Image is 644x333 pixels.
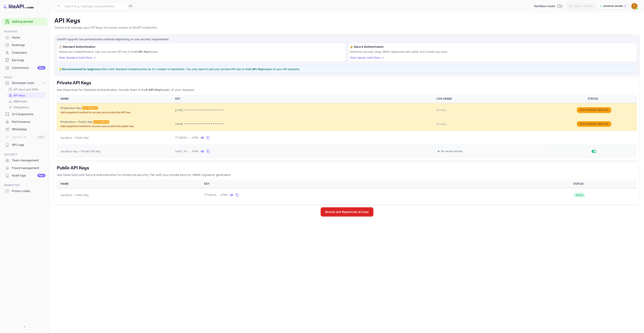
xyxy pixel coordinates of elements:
[2,141,47,148] a: API Logs
[521,180,637,188] th: STATUS
[12,158,45,163] div: Team management
[8,105,44,109] a: Integrations
[57,88,637,92] p: Use these keys for Standard Authentication. Include them in the header of your requests.
[8,87,44,91] a: API docs and SDKs
[13,99,27,103] p: Webhooks
[57,94,173,103] th: NAME
[8,99,44,103] a: Webhooks
[350,45,635,49] h6: 🔒 Secure Authentication
[436,108,446,112] span: No data
[7,98,46,104] div: Webhooks
[175,122,432,126] p: sand_•••••••••••••••••••••
[2,187,47,195] div: Promo codes
[7,104,46,110] div: Integrations
[2,80,47,86] div: Developer tools
[434,94,550,103] th: LIVE USAGE
[54,25,639,30] p: Create and manage your API keys for secure access to liteAPI endpoints.
[2,183,47,187] span: Marketing
[2,57,47,64] a: Earnings
[2,164,47,171] a: Fraud management
[59,56,96,59] a: View Standard Auth Docs →
[2,64,47,72] div: CommissionNew
[2,111,47,118] a: UI Components
[54,17,639,25] p: API Keys
[12,189,45,193] div: Promo codes
[2,141,47,149] div: API Logs
[2,34,47,41] a: Home
[2,187,47,194] a: Promo codes
[2,126,47,133] div: Whitelabel
[534,4,555,8] span: Sandbox mode
[532,4,564,8] div: Switch to Production mode
[173,94,434,103] th: KEY
[61,111,171,114] p: Add a payment method to access your production API key
[12,112,45,116] div: UI Components
[577,121,611,127] button: Add Payment Method
[93,120,109,124] div: Not enabled
[61,136,89,140] span: Sandbox – Public Key
[61,120,92,124] h6: Production – Public Key
[2,172,47,179] div: Audit logsNew
[21,323,28,330] button: Collapse navigation
[12,166,45,170] div: Fraud management
[2,75,47,80] span: Build
[146,88,160,92] strong: X-API-Key
[436,122,446,125] span: No data
[2,118,47,126] div: Performance
[2,153,47,157] span: Security
[350,56,384,59] a: View Secure Auth Docs →
[13,93,25,97] p: API Keys
[204,193,228,197] span: f7cb610...ef80
[12,143,45,147] div: API Logs
[2,157,47,164] div: Team management
[61,150,101,153] span: Sandbox Key – Private API Key
[12,51,45,55] div: Customers
[59,67,635,71] p: 💡 Start with Standard Authentication as it's simpler to implement. You only need to add your priv...
[57,173,637,177] p: Use these keys with Secure Authentication for enhanced security. Pair with your private keys for ...
[59,45,344,49] h6: 📋 Standard Authentication
[2,64,47,71] a: CommissionNew
[577,108,611,112] a: Add Payment Method
[441,150,463,153] span: No recent activity
[2,157,47,164] a: Team management
[3,3,34,9] img: LiteAPI logo
[7,93,46,98] div: API Keys
[12,43,45,47] div: Bookings
[12,81,42,85] div: Developer tools
[57,94,637,158] table: private api keys table
[61,106,81,110] h6: Production Key
[2,49,47,57] div: Customers
[2,111,47,118] div: UI Components
[12,120,45,124] div: Performance
[631,3,637,9] img: tripCheckiner
[12,58,45,62] div: Earnings
[57,180,202,188] th: NAME
[550,94,637,103] th: STATUS
[135,50,149,53] strong: X-API-Key
[2,164,47,172] div: Fraud management
[175,108,432,112] p: prod_•••••••••••••••••••••
[573,4,593,8] div: [DATE] — [DATE]
[175,136,199,140] span: f7cb610...ef80
[13,105,29,109] p: Integrations
[12,20,45,24] a: Getting started
[13,87,38,91] p: API docs and SDKs
[577,107,611,113] button: Add Payment Method
[2,57,47,64] div: Earnings
[37,174,45,177] div: New
[57,180,637,202] table: public api keys table
[7,87,46,92] div: API docs and SDKs
[12,127,45,132] div: Whitelabel
[57,165,637,171] h5: Public API Keys
[577,122,611,125] a: Add Payment Method
[82,106,98,110] div: Not enabled
[2,18,47,26] div: Getting started
[2,41,47,49] div: Bookings
[61,193,89,197] span: Sandbox – Public Key
[2,118,47,125] a: Performance
[128,4,133,9] div: ⌘K
[12,173,45,178] div: Audit logs
[37,66,45,70] div: New
[62,2,126,10] input: Search (e.g. bookings, documentation)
